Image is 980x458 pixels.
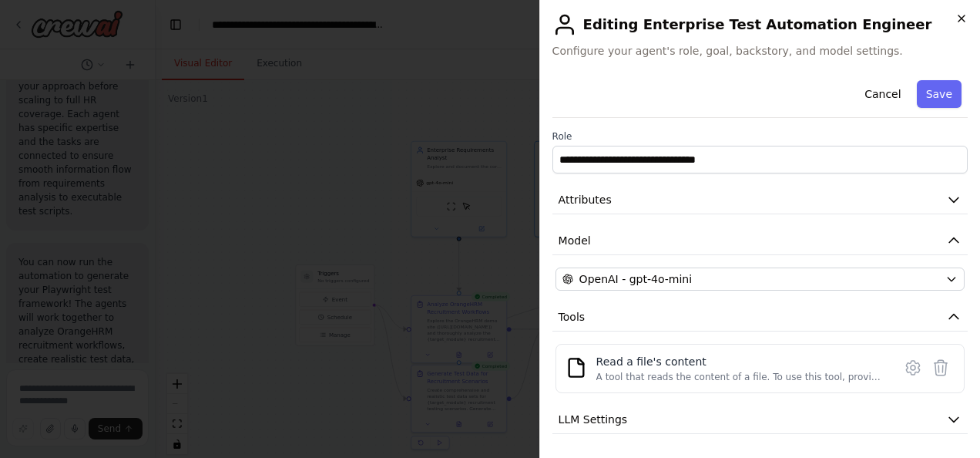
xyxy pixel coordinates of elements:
button: Delete tool [927,354,955,382]
button: OpenAI - gpt-4o-mini [555,268,965,291]
div: Read a file's content [596,354,884,369]
span: Model [559,233,591,248]
span: LLM Settings [559,412,628,427]
button: Cancel [855,80,910,108]
label: Role [552,130,968,143]
h2: Editing Enterprise Test Automation Engineer [552,12,968,37]
div: A tool that reads the content of a file. To use this tool, provide a 'file_path' parameter with t... [596,371,884,383]
img: FileReadTool [566,357,587,379]
button: Model [552,227,968,255]
button: Configure tool [899,354,927,382]
button: Save [917,80,962,108]
span: OpenAI - gpt-4o-mini [579,271,692,287]
span: Configure your agent's role, goal, backstory, and model settings. [552,43,968,59]
button: LLM Settings [552,406,968,434]
button: Attributes [552,186,968,214]
span: Tools [559,309,586,325]
span: Attributes [559,192,612,207]
button: Tools [552,303,968,332]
